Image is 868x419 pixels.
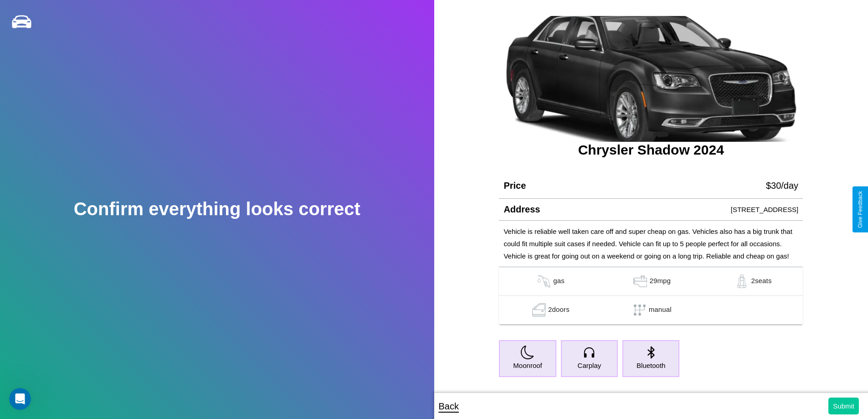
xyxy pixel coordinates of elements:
[548,303,570,317] p: 2 doors
[751,274,771,288] p: 2 seats
[503,204,540,215] h4: Address
[631,274,649,288] img: gas
[857,191,863,228] div: Give Feedback
[553,274,565,288] p: gas
[766,177,798,194] p: $ 30 /day
[499,267,803,325] table: simple table
[9,388,31,410] iframe: Intercom live chat
[503,225,798,262] p: Vehicle is reliable well taken care off and super cheap on gas. Vehicles also has a big trunk tha...
[637,359,665,372] p: Bluetooth
[535,274,553,288] img: gas
[578,359,601,372] p: Carplay
[731,203,798,216] p: [STREET_ADDRESS]
[74,199,360,219] h2: Confirm everything looks correct
[439,398,459,414] p: Back
[649,274,671,288] p: 29 mpg
[503,181,526,191] h4: Price
[513,359,542,372] p: Moonroof
[499,142,803,158] h3: Chrysler Shadow 2024
[649,303,672,317] p: manual
[828,398,859,414] button: Submit
[530,303,548,317] img: gas
[733,274,751,288] img: gas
